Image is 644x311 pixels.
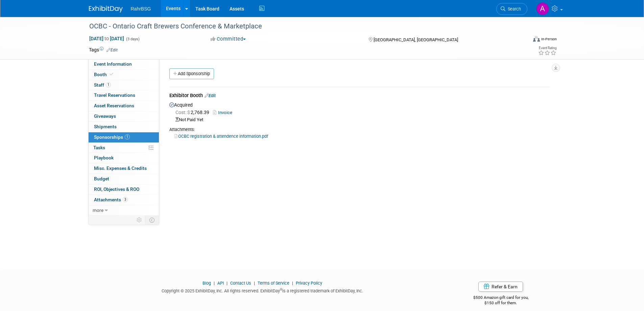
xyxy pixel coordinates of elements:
span: Booth [94,72,115,77]
div: Acquired [169,101,550,139]
span: Asset Reservations [94,103,134,108]
a: Edit [106,48,118,52]
span: more [93,207,103,213]
span: 3 [123,197,128,202]
td: Tags [89,46,118,53]
a: ROI, Objectives & ROO [89,184,159,195]
a: Budget [89,174,159,184]
span: Attachments [94,197,128,202]
sup: ® [280,288,282,291]
span: [DATE] [DATE] [89,36,124,42]
span: | [252,281,257,286]
span: (3 days) [125,37,140,41]
a: Add Sponsorship [169,68,214,79]
a: Sponsorships1 [89,132,159,142]
button: Committed [208,36,248,43]
span: | [225,281,229,286]
i: Booth reservation complete [110,72,113,76]
span: Travel Reservations [94,92,135,98]
a: Shipments [89,122,159,132]
a: more [89,205,159,216]
span: | [212,281,216,286]
img: Anna-Lisa Brewer [536,2,549,15]
a: Refer & Earn [478,282,523,292]
span: Misc. Expenses & Credits [94,165,147,171]
a: Contact Us [230,281,251,286]
div: $150 off for them. [446,300,555,306]
span: Shipments [94,124,117,129]
span: Staff [94,82,111,88]
span: 1 [106,82,111,87]
span: Tasks [93,145,105,150]
div: Not Paid Yet [175,117,550,123]
a: Asset Reservations [89,101,159,111]
div: Copyright © 2025 ExhibitDay, Inc. All rights reserved. ExhibitDay is a registered trademark of Ex... [89,286,436,294]
div: Attachments: [169,127,550,133]
div: OCBC - Ontario Craft Brewers Conference & Marketplace [87,20,517,32]
a: Travel Reservations [89,90,159,101]
span: Playbook [94,155,114,160]
span: ROI, Objectives & ROO [94,186,139,192]
div: Event Rating [538,46,556,50]
a: Event Information [89,59,159,69]
a: Giveaways [89,111,159,121]
span: Giveaways [94,113,116,119]
span: 2,768.39 [175,110,212,115]
div: Event Format [487,35,557,45]
a: Tasks [89,143,159,153]
span: | [290,281,295,286]
a: Staff1 [89,80,159,90]
a: OCBC registration & attendence information.pdf [174,134,268,139]
a: Terms of Service [258,281,289,286]
a: Attachments3 [89,195,159,205]
img: Format-Inperson.png [533,36,540,42]
span: to [103,36,110,41]
span: RahrBSG [131,6,151,12]
a: Playbook [89,153,159,163]
div: Exhibitor Booth [169,92,550,101]
span: 1 [125,134,130,139]
a: Blog [202,281,211,286]
a: API [217,281,224,286]
span: Cost: $ [175,110,191,115]
td: Personalize Event Tab Strip [134,216,145,224]
a: Edit [205,93,216,98]
div: In-Person [541,37,557,42]
a: Booth [89,70,159,80]
a: Invoice [213,110,235,115]
a: Search [496,3,527,15]
span: Budget [94,176,109,181]
a: Misc. Expenses & Credits [89,163,159,174]
span: [GEOGRAPHIC_DATA], [GEOGRAPHIC_DATA] [374,37,458,42]
span: Sponsorships [94,134,130,140]
img: ExhibitDay [89,6,123,13]
span: Event Information [94,61,132,67]
a: Privacy Policy [296,281,322,286]
span: Search [505,6,521,12]
td: Toggle Event Tabs [145,216,159,224]
div: $500 Amazon gift card for you, [446,290,555,306]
